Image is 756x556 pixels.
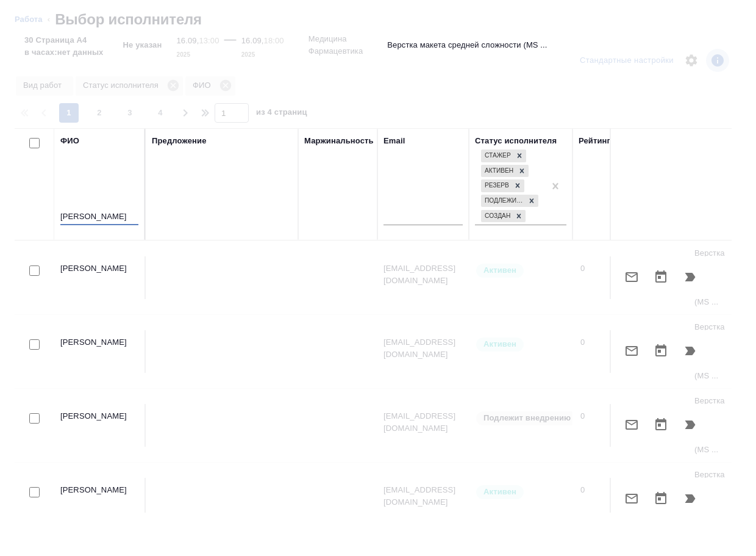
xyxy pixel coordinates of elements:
td: [PERSON_NAME] [54,404,146,447]
div: Создан [481,210,512,223]
input: Выбери исполнителей, чтобы отправить приглашение на работу [29,339,40,350]
div: Стажер, Активен, Резерв, Подлежит внедрению, Создан [480,148,527,164]
td: [PERSON_NAME] [54,478,146,521]
div: Стажер [481,150,513,162]
button: Продолжить [676,336,705,366]
button: Открыть календарь загрузки [646,410,676,439]
div: Предложение [152,135,207,147]
div: Email [383,135,405,147]
div: Стажер, Активен, Резерв, Подлежит внедрению, Создан [480,164,530,179]
p: Верстка макета средней сложности (MS ... [387,39,547,51]
button: Продолжить [676,262,705,292]
input: Выбери исполнителей, чтобы отправить приглашение на работу [29,265,40,276]
button: Продолжить [676,410,705,439]
button: Открыть календарь загрузки [646,262,676,292]
div: Рейтинг [579,135,610,147]
button: Отправить предложение о работе [617,484,646,513]
div: Стажер, Активен, Резерв, Подлежит внедрению, Создан [480,209,527,224]
button: Открыть календарь загрузки [646,484,676,513]
div: ФИО [60,135,79,147]
button: Открыть календарь загрузки [646,336,676,366]
button: Отправить предложение о работе [617,410,646,439]
div: Маржинальность [304,135,374,147]
td: [PERSON_NAME] [54,256,146,299]
div: Активен [481,165,515,178]
button: Отправить предложение о работе [617,262,646,292]
div: Резерв [481,179,511,192]
button: Отправить предложение о работе [617,336,646,366]
input: Выбери исполнителей, чтобы отправить приглашение на работу [29,413,40,424]
td: [PERSON_NAME] [54,330,146,373]
div: Стажер, Активен, Резерв, Подлежит внедрению, Создан [480,178,526,193]
button: Продолжить [676,484,705,513]
div: Подлежит внедрению [481,195,525,208]
div: Статус исполнителя [475,135,557,147]
div: Стажер, Активен, Резерв, Подлежит внедрению, Создан [480,193,540,209]
input: Выбери исполнителей, чтобы отправить приглашение на работу [29,487,40,497]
